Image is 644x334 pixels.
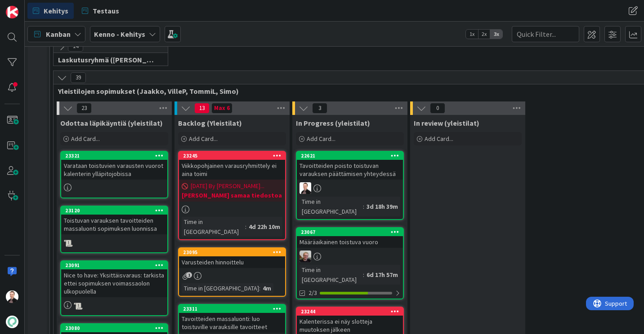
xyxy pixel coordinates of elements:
[297,228,403,236] div: 23067
[61,207,167,215] div: 23120
[312,103,327,114] span: 3
[58,87,635,96] span: Yleistilojen sopimukset (Jaakko, VilleP, TommiL, Simo)
[183,153,285,159] div: 23245
[309,288,317,298] span: 2/3
[60,151,168,198] a: 23321Varataan toistuvien varausten vuorot kalenterin ylläpitojobissa
[65,262,167,268] div: 23091
[6,316,18,328] img: avatar
[76,103,92,114] span: 23
[297,182,403,194] div: VP
[94,30,145,39] b: Kenno - Kehitys
[93,5,119,16] span: Testaus
[61,261,167,269] div: 23091
[178,151,286,240] a: 23245Viikkopohjainen varausryhmittely ei aina toimi[DATE] By [PERSON_NAME]...[PERSON_NAME] samaa ...
[245,222,246,232] span: :
[65,207,167,214] div: 23120
[44,5,68,16] span: Kehitys
[71,135,100,143] span: Add Card...
[61,152,167,160] div: 23321
[364,270,400,280] div: 6d 17h 57m
[189,135,218,143] span: Add Card...
[182,191,282,200] b: [PERSON_NAME] samaa tiedostoa
[307,135,335,143] span: Add Card...
[260,283,273,293] div: 4m
[61,160,167,180] div: Varataan toistuvien varausten vuorot kalenterin ylläpitojobissa
[246,222,282,232] div: 4d 22h 10m
[71,72,86,83] span: 39
[58,55,157,64] span: Laskutusryhmä (Antti, Keijo)
[186,272,192,278] span: 1
[194,103,210,114] span: 13
[297,250,403,262] div: JH
[297,308,403,316] div: 23244
[296,119,370,127] span: In Progress (yleistilat)
[183,249,285,255] div: 23095
[183,306,285,312] div: 23311
[65,153,167,159] div: 23321
[363,270,364,280] span: :
[297,152,403,160] div: 22621
[512,26,579,42] input: Quick Filter...
[300,265,363,285] div: Time in [GEOGRAPHIC_DATA]
[27,3,74,19] a: Kehitys
[414,119,479,127] span: In review (yleistilat)
[466,30,478,39] span: 1x
[61,261,167,297] div: 23091Nice to have: Yksittäisvaraus: tarkista ettei sopimuksen voimassaolon ulkopuolella
[478,30,490,39] span: 2x
[301,229,403,235] div: 23067
[60,206,168,253] a: 23120Toistuvan varauksen tavoitteiden massaluonti sopimuksen luonnissa
[363,202,364,211] span: :
[179,248,285,256] div: 23095
[61,152,167,180] div: 23321Varataan toistuvien varausten vuorot kalenterin ylläpitojobissa
[61,324,167,332] div: 23080
[60,119,163,127] span: Odottaa läpikäyntiä (yleistilat)
[300,197,363,216] div: Time in [GEOGRAPHIC_DATA]
[61,215,167,234] div: Toistuvan varauksen tavoitteiden massaluonti sopimuksen luonnissa
[179,305,285,333] div: 23311Tavoitteiden massaluonti: luo toistuville varauksille tavoitteet
[76,3,125,19] a: Testaus
[182,283,259,293] div: Time in [GEOGRAPHIC_DATA]
[296,151,404,220] a: 22621Tavoitteiden poisto toistuvan varauksen päättämisen yhteydessäVPTime in [GEOGRAPHIC_DATA]:3d...
[61,207,167,234] div: 23120Toistuvan varauksen tavoitteiden massaluonti sopimuksen luonnissa
[179,248,285,268] div: 23095Varusteiden hinnoittelu
[6,6,18,18] img: Visit kanbanzone.com
[179,152,285,160] div: 23245
[191,181,264,191] span: [DATE] By [PERSON_NAME]...
[297,236,403,248] div: Määräaikainen toistuva vuoro
[6,290,18,303] img: VP
[46,29,71,40] span: Kanban
[178,247,286,297] a: 23095Varusteiden hinnoitteluTime in [GEOGRAPHIC_DATA]:4m
[364,202,400,211] div: 3d 18h 39m
[179,313,285,333] div: Tavoitteiden massaluonti: luo toistuville varauksille tavoitteet
[259,283,260,293] span: :
[296,227,404,299] a: 23067Määräaikainen toistuva vuoroJHTime in [GEOGRAPHIC_DATA]:6d 17h 57m2/3
[490,30,502,39] span: 3x
[60,260,168,316] a: 23091Nice to have: Yksittäisvaraus: tarkista ettei sopimuksen voimassaolon ulkopuolella
[178,119,242,127] span: Backlog (Yleistilat)
[182,217,245,237] div: Time in [GEOGRAPHIC_DATA]
[297,160,403,180] div: Tavoitteiden poisto toistuvan varauksen päättämisen yhteydessä
[300,250,311,262] img: JH
[179,152,285,180] div: 23245Viikkopohjainen varausryhmittely ei aina toimi
[61,269,167,297] div: Nice to have: Yksittäisvaraus: tarkista ettei sopimuksen voimassaolon ulkopuolella
[297,152,403,180] div: 22621Tavoitteiden poisto toistuvan varauksen päättämisen yhteydessä
[300,182,311,194] img: VP
[65,325,167,331] div: 23080
[301,153,403,159] div: 22621
[179,305,285,313] div: 23311
[19,1,41,12] span: Support
[301,308,403,315] div: 23244
[297,228,403,248] div: 23067Määräaikainen toistuva vuoro
[425,135,453,143] span: Add Card...
[214,106,230,110] div: Max 6
[179,160,285,180] div: Viikkopohjainen varausryhmittely ei aina toimi
[430,103,445,114] span: 0
[179,256,285,268] div: Varusteiden hinnoittelu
